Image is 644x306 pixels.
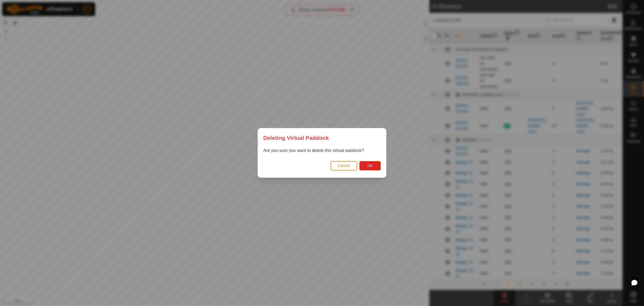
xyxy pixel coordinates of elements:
span: Deleting Virtual Paddock [263,134,329,142]
button: Ok [359,161,381,170]
p: Are you sure you want to delete this virtual paddock? [263,148,381,154]
span: Cancel [338,164,350,168]
button: Cancel [331,161,357,170]
span: Ok [368,164,373,168]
